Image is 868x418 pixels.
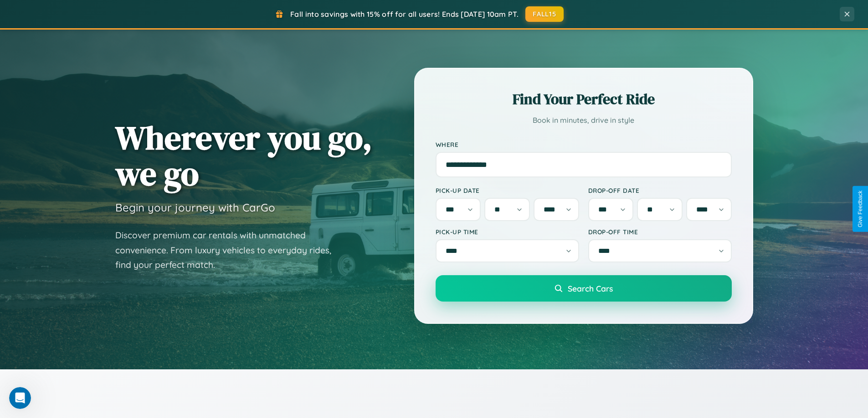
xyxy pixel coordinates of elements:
label: Drop-off Date [588,186,732,194]
label: Where [436,141,732,148]
label: Drop-off Time [588,228,732,236]
button: Search Cars [436,275,732,302]
label: Pick-up Time [436,228,579,236]
label: Pick-up Date [436,186,579,194]
p: Book in minutes, drive in style [436,114,732,127]
button: FALL15 [525,6,564,22]
h2: Find Your Perfect Ride [436,89,732,109]
h1: Wherever you go, we go [115,120,372,191]
p: Discover premium car rentals with unmatched convenience. From luxury vehicles to everyday rides, ... [115,228,343,272]
iframe: Intercom live chat [9,387,31,409]
span: Fall into savings with 15% off for all users! Ends [DATE] 10am PT. [290,10,519,19]
div: Give Feedback [857,191,863,227]
h3: Begin your journey with CarGo [115,201,275,214]
span: Search Cars [568,283,613,293]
